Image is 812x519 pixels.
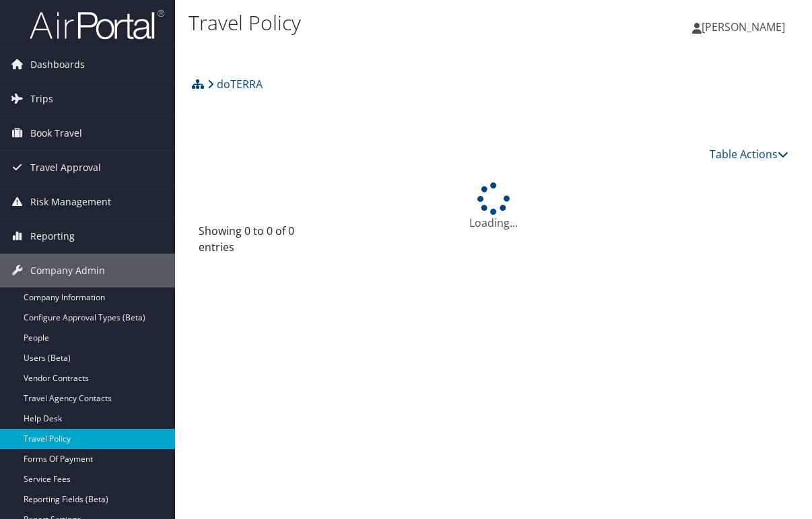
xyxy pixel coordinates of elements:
[30,48,85,81] span: Dashboards
[710,147,788,162] a: Table Actions
[702,20,785,34] span: [PERSON_NAME]
[30,9,164,40] img: airportal-logo.png
[189,9,595,37] h1: Travel Policy
[30,185,111,219] span: Risk Management
[30,151,101,184] span: Travel Approval
[30,82,53,116] span: Trips
[30,254,105,287] span: Company Admin
[30,116,82,150] span: Book Travel
[189,182,799,231] div: Loading...
[692,7,799,47] a: [PERSON_NAME]
[30,219,75,253] span: Reporting
[207,71,263,98] a: doTERRA
[199,223,331,262] div: Showing 0 to 0 of 0 entries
